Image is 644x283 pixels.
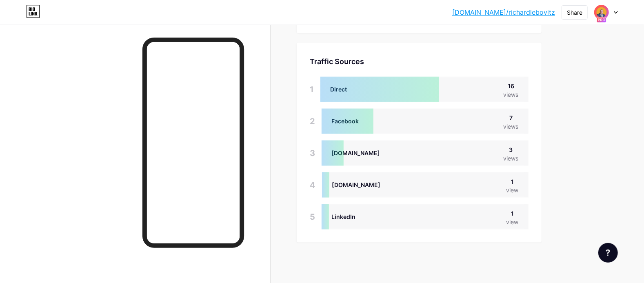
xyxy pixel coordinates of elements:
[504,154,519,163] div: views
[452,7,555,17] a: [DOMAIN_NAME]/richardlebovitz
[310,56,529,67] div: Traffic Sources
[310,172,315,198] div: 4
[310,77,314,102] div: 1
[310,140,315,166] div: 3
[504,145,519,154] div: 3
[506,209,519,218] div: 1
[331,212,355,221] div: LinkedIn
[504,90,519,99] div: views
[310,109,315,134] div: 2
[332,180,380,189] div: [DOMAIN_NAME]
[504,82,519,90] div: 16
[506,186,519,194] div: view
[506,177,519,186] div: 1
[506,218,519,226] div: view
[567,8,582,17] div: Share
[504,122,519,131] div: views
[594,4,609,20] img: thelegalpodcast
[331,149,380,157] div: [DOMAIN_NAME]
[504,114,519,122] div: 7
[310,204,315,230] div: 5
